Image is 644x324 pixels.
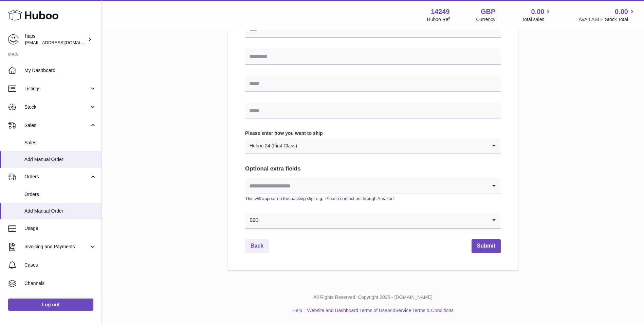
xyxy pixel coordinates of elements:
[292,308,302,313] a: Help
[24,174,89,180] span: Orders
[578,16,636,23] span: AVAILABLE Stock Total
[245,196,501,202] p: This will appear on the packing slip. e.g. 'Please contact us through Amazon'
[427,16,450,23] div: Huboo Ref
[24,156,96,163] span: Add Manual Order
[245,178,501,194] div: Search for option
[395,308,454,313] a: Service Terms & Conditions
[24,67,96,74] span: My Dashboard
[245,138,297,154] span: Huboo 24 (First Class)
[578,7,636,23] a: 0.00 AVAILABLE Stock Total
[531,7,545,16] span: 0.00
[107,294,639,301] p: All Rights Reserved. Copyright 2025 - [DOMAIN_NAME]
[24,280,96,287] span: Channels
[305,307,454,314] li: and
[24,225,96,232] span: Usage
[24,140,96,146] span: Sales
[245,239,269,253] a: Back
[245,130,501,137] label: Please enter how you want to ship
[259,213,487,228] input: Search for option
[24,86,89,92] span: Listings
[307,308,387,313] a: Website and Dashboard Terms of Use
[481,7,495,16] strong: GBP
[24,104,89,110] span: Stock
[476,16,496,23] div: Currency
[245,138,501,154] div: Search for option
[8,34,18,44] img: internalAdmin-14249@internal.huboo.com
[615,7,628,16] span: 0.00
[25,40,100,45] span: [EMAIL_ADDRESS][DOMAIN_NAME]
[24,262,96,268] span: Cases
[245,178,487,194] input: Search for option
[25,33,86,46] div: haps
[472,239,501,253] button: Submit
[522,7,552,23] a: 0.00 Total sales
[522,16,552,23] span: Total sales
[297,138,487,154] input: Search for option
[245,165,501,173] h2: Optional extra fields
[245,213,501,229] div: Search for option
[24,244,89,250] span: Invoicing and Payments
[245,213,259,228] span: B2C
[431,7,450,16] strong: 14249
[24,122,89,129] span: Sales
[24,191,96,198] span: Orders
[24,208,96,214] span: Add Manual Order
[8,299,93,311] a: Log out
